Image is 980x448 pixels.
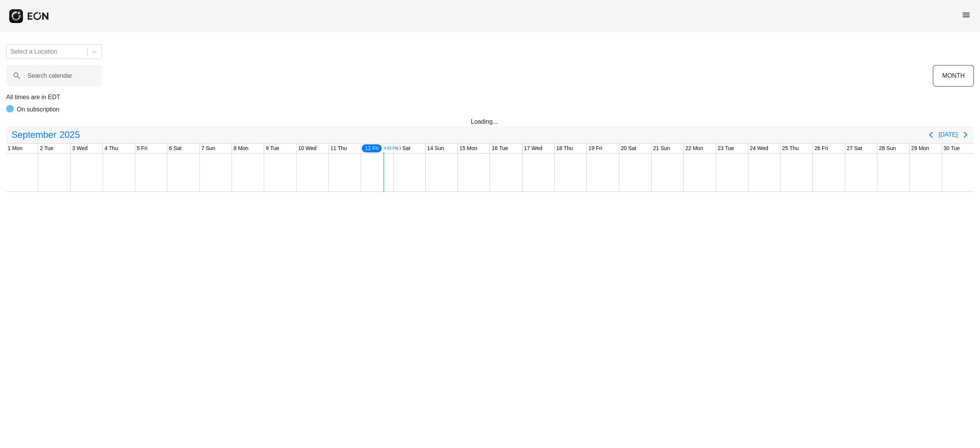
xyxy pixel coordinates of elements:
[6,144,24,153] div: 1 Mon
[781,144,800,153] div: 25 Thu
[587,144,604,153] div: 19 Fri
[619,144,638,153] div: 20 Sat
[748,144,770,153] div: 24 Wed
[361,144,382,153] div: 12 Fri
[103,144,120,153] div: 4 Thu
[910,144,931,153] div: 29 Mon
[6,93,974,102] p: All times are in EDT
[232,144,250,153] div: 8 Mon
[28,71,72,80] label: Search calendar
[458,144,479,153] div: 15 Mon
[264,144,281,153] div: 9 Tue
[716,144,736,153] div: 23 Tue
[426,144,446,153] div: 14 Sun
[958,127,973,142] button: Next page
[652,144,671,153] div: 21 Sun
[684,144,705,153] div: 22 Mon
[58,127,81,142] span: 2025
[845,144,864,153] div: 27 Sat
[297,144,318,153] div: 10 Wed
[71,144,89,153] div: 3 Wed
[38,144,55,153] div: 2 Tue
[471,117,509,126] div: Loading...
[933,65,974,87] button: MONTH
[962,10,971,20] span: menu
[939,128,958,142] button: [DATE]
[923,127,939,142] button: Previous page
[7,127,85,142] button: September2025
[200,144,217,153] div: 7 Sun
[17,105,59,114] p: On subscription
[10,127,58,142] span: September
[167,144,183,153] div: 6 Sat
[490,144,510,153] div: 16 Tue
[329,144,348,153] div: 11 Thu
[942,144,962,153] div: 30 Tue
[813,144,830,153] div: 26 Fri
[555,144,574,153] div: 18 Thu
[135,144,149,153] div: 5 Fri
[877,144,897,153] div: 28 Sun
[394,144,412,153] div: 13 Sat
[523,144,544,153] div: 17 Wed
